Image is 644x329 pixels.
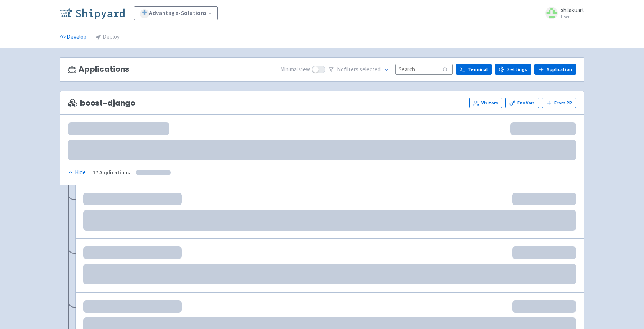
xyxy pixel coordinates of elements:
button: Hide [68,168,87,177]
div: Hide [68,168,86,177]
button: From PR [542,98,576,108]
a: shllakuart User [541,7,584,19]
a: Deploy [96,26,120,48]
input: Search... [395,64,453,74]
a: Settings [495,64,531,75]
a: Advantage-Solutions [134,6,218,20]
a: Develop [60,26,87,48]
a: Terminal [456,64,492,75]
span: No filter s [337,65,381,74]
a: Application [534,64,576,75]
span: shllakuart [561,6,584,13]
small: User [561,14,584,19]
h3: Applications [68,65,129,74]
span: Minimal view [280,65,310,74]
div: 17 Applications [93,168,130,177]
a: Visitors [469,98,502,108]
img: Shipyard logo [60,7,125,19]
a: Env Vars [505,98,539,108]
span: boost-django [68,99,135,107]
span: selected [360,66,381,73]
